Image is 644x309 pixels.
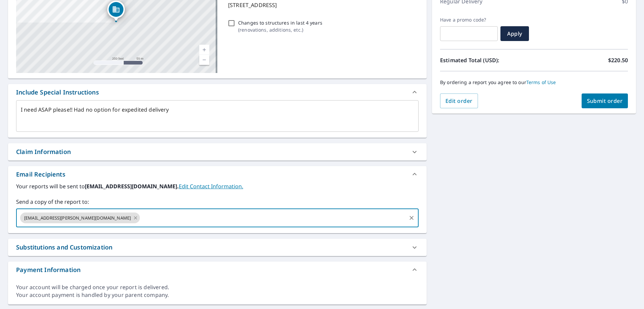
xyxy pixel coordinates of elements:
div: Substitutions and Customization [8,239,427,256]
div: Claim Information [8,143,427,160]
div: Your account will be charged once your report is delivered. [16,283,419,291]
span: Submit order [587,97,623,105]
div: Claim Information [16,147,71,156]
button: Submit order [582,93,628,108]
span: Edit order [445,97,473,105]
button: Edit order [440,93,478,108]
div: Include Special Instructions [16,88,99,97]
div: Your account payment is handled by your parent company. [16,291,419,299]
label: Your reports will be sent to [16,182,419,190]
div: Email Recipients [16,170,65,179]
p: ( renovations, additions, etc. ) [238,26,322,33]
a: Current Level 17, Zoom Out [199,55,209,65]
button: Clear [407,213,416,223]
div: Substitutions and Customization [16,243,112,252]
button: Apply [500,26,529,41]
p: Estimated Total (USD): [440,56,534,64]
p: Changes to structures in last 4 years [238,19,322,26]
div: Payment Information [16,265,80,274]
span: Apply [506,30,524,37]
textarea: I need ASAP please!! Had no option for expedited delivery [21,107,414,126]
div: [EMAIL_ADDRESS][PERSON_NAME][DOMAIN_NAME] [20,213,140,223]
a: Terms of Use [526,79,556,85]
div: Include Special Instructions [8,84,427,100]
p: $220.50 [608,56,628,64]
a: EditContactInfo [179,183,243,190]
label: Have a promo code? [440,17,498,23]
label: Send a copy of the report to: [16,198,419,206]
p: By ordering a report you agree to our [440,79,628,85]
b: [EMAIL_ADDRESS][DOMAIN_NAME]. [85,183,179,190]
a: Current Level 17, Zoom In [199,45,209,55]
div: Payment Information [8,262,427,278]
span: [EMAIL_ADDRESS][PERSON_NAME][DOMAIN_NAME] [20,215,135,221]
div: Email Recipients [8,166,427,182]
div: Dropped pin, building 1, Commercial property, 5260 Aurora Rd Hartford, WI 53027 [107,1,125,22]
p: [STREET_ADDRESS] [228,1,416,9]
